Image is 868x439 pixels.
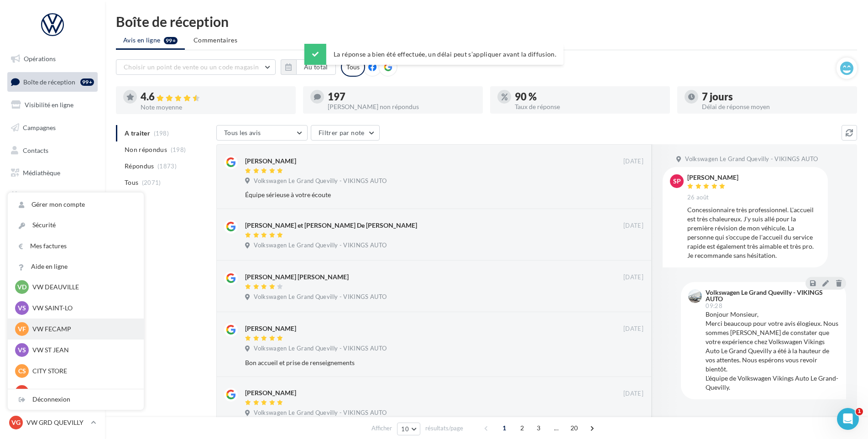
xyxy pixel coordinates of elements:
span: 3 [531,421,546,435]
button: 10 [397,423,420,435]
a: Calendrier [5,186,99,205]
div: [PERSON_NAME] [245,324,296,333]
span: VG [11,418,21,427]
span: Afficher [371,424,392,433]
a: Opérations [5,49,99,68]
a: Contacts [5,141,99,160]
div: [PERSON_NAME] [245,388,296,397]
button: Tous les avis [216,125,308,141]
span: Volkswagen Le Grand Quevilly - VIKINGS AUTO [685,155,818,163]
span: ... [549,421,564,435]
span: (1873) [157,162,177,170]
span: VS [18,345,26,355]
span: Contacts [23,146,48,154]
span: [DATE] [623,157,643,166]
a: Gérer mon compte [8,194,144,215]
div: Taux de réponse [515,104,663,110]
span: Volkswagen Le Grand Quevilly - VIKINGS AUTO [254,241,387,250]
span: VS [18,303,26,313]
span: Sp [673,177,681,186]
span: (198) [171,146,186,153]
span: VF [18,324,26,334]
p: VW ST JEAN [32,345,133,355]
div: [PERSON_NAME] et [PERSON_NAME] De [PERSON_NAME] [245,221,417,230]
span: Volkswagen Le Grand Quevilly - VIKINGS AUTO [254,293,387,301]
span: VP [18,387,26,397]
span: [DATE] [623,325,643,333]
span: Choisir un point de vente ou un code magasin [124,63,259,71]
div: [PERSON_NAME] [PERSON_NAME] [245,272,349,282]
div: Note moyenne [141,104,288,110]
span: Non répondus [125,145,167,154]
a: VG VW GRD QUEVILLY [7,414,98,431]
a: PLV et print personnalisable [5,209,99,236]
a: Boîte de réception99+ [5,72,99,92]
span: [DATE] [623,222,643,230]
span: Répondus [125,162,154,171]
span: Médiathèque [23,169,60,177]
a: Mes factures [8,236,144,256]
div: 4.6 [141,92,288,102]
p: VW SAINT-LO [32,303,133,313]
p: VW FECAMP [32,324,133,334]
a: Aide en ligne [8,256,144,277]
span: résultats/page [425,424,463,433]
span: Volkswagen Le Grand Quevilly - VIKINGS AUTO [254,345,387,353]
span: Boîte de réception [23,78,75,85]
span: CS [18,366,26,376]
div: Déconnexion [8,389,144,410]
div: 197 [328,92,476,102]
button: Au total [296,59,336,75]
span: Visibilité en ligne [25,101,73,109]
span: [DATE] [623,390,643,398]
button: Au total [281,59,336,75]
span: 2 [515,421,529,435]
span: Volkswagen Le Grand Quevilly - VIKINGS AUTO [254,177,387,185]
span: (2071) [142,179,161,186]
a: Sécurité [8,215,144,235]
span: Tous les avis [224,129,261,136]
div: 99+ [80,78,94,86]
div: Concessionnaire très professionnel. L'accueil est très chaleureux. J'y suis allé pour la première... [687,205,821,260]
span: Tous [125,178,138,187]
a: Campagnes DataOnDemand [5,239,99,266]
span: 26 août [687,193,709,202]
div: Bonjour Monsieur, Merci beaucoup pour votre avis élogieux. Nous sommes [PERSON_NAME] de constater... [706,310,839,392]
span: 1 [497,421,512,435]
p: CITY STORE [32,366,133,376]
span: 20 [567,421,582,435]
span: Campagnes [23,124,56,131]
a: Visibilité en ligne [5,95,99,115]
a: Médiathèque [5,163,99,183]
div: 90 % [515,92,663,102]
span: 09:28 [706,303,722,309]
div: Boîte de réception [116,15,857,28]
div: 7 jours [702,92,850,102]
button: Choisir un point de vente ou un code magasin [116,59,276,75]
button: Filtrer par note [311,125,380,141]
span: 10 [401,425,409,433]
span: VD [17,282,26,292]
div: La réponse a bien été effectuée, un délai peut s’appliquer avant la diffusion. [304,44,564,65]
span: [DATE] [623,273,643,282]
div: [PERSON_NAME] [687,174,738,181]
span: Opérations [24,55,56,63]
span: 1 [856,408,863,415]
div: [PERSON_NAME] [245,157,296,166]
div: Équipe sérieuse à votre écoute [245,190,584,199]
div: Délai de réponse moyen [702,104,850,110]
div: [PERSON_NAME] non répondus [328,104,476,110]
span: Volkswagen Le Grand Quevilly - VIKINGS AUTO [254,409,387,417]
iframe: Intercom live chat [837,408,859,430]
div: Volkswagen Le Grand Quevilly - VIKINGS AUTO [706,289,837,302]
span: Calendrier [23,192,53,199]
span: Commentaires [193,36,237,45]
div: Bon accueil et prise de renseignements [245,358,584,367]
p: VW PONT AUDEMER [32,387,133,397]
a: Campagnes [5,118,99,137]
p: VW GRD QUEVILLY [26,418,87,427]
p: VW DEAUVILLE [32,282,133,292]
